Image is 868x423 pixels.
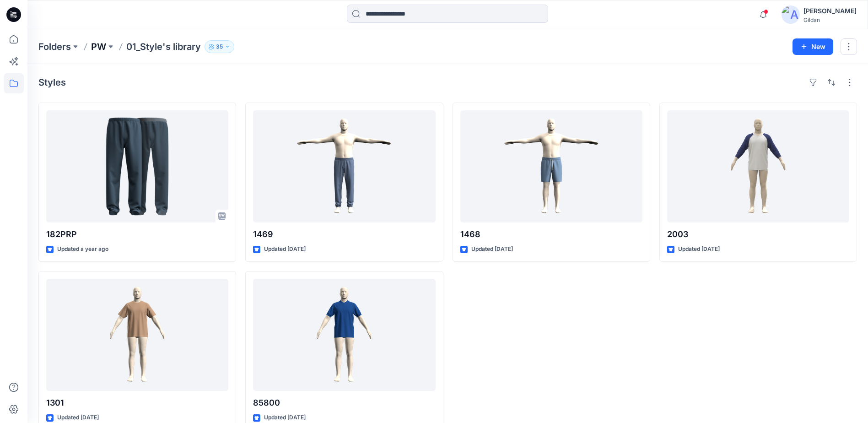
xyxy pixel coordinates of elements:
[253,110,435,222] a: 1469
[38,77,66,88] h4: Styles
[46,396,228,409] p: 1301
[46,279,228,391] a: 1301
[46,228,228,241] p: 182PRP
[460,228,642,241] p: 1468
[460,110,642,222] a: 1468
[126,40,201,53] p: 01_Style's library
[678,244,720,254] p: Updated [DATE]
[253,228,435,241] p: 1469
[57,244,108,254] p: Updated a year ago
[793,38,833,55] button: New
[782,5,800,24] img: avatar
[264,413,306,423] p: Updated [DATE]
[667,228,849,241] p: 2003
[57,413,99,423] p: Updated [DATE]
[46,110,228,222] a: 182PRP
[253,396,435,409] p: 85800
[216,42,223,52] p: 35
[667,110,849,222] a: 2003
[264,244,306,254] p: Updated [DATE]
[38,40,71,53] a: Folders
[205,40,234,53] button: 35
[803,5,857,16] div: [PERSON_NAME]
[91,40,106,53] a: PW
[471,244,513,254] p: Updated [DATE]
[253,279,435,391] a: 85800
[803,16,857,23] div: Gildan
